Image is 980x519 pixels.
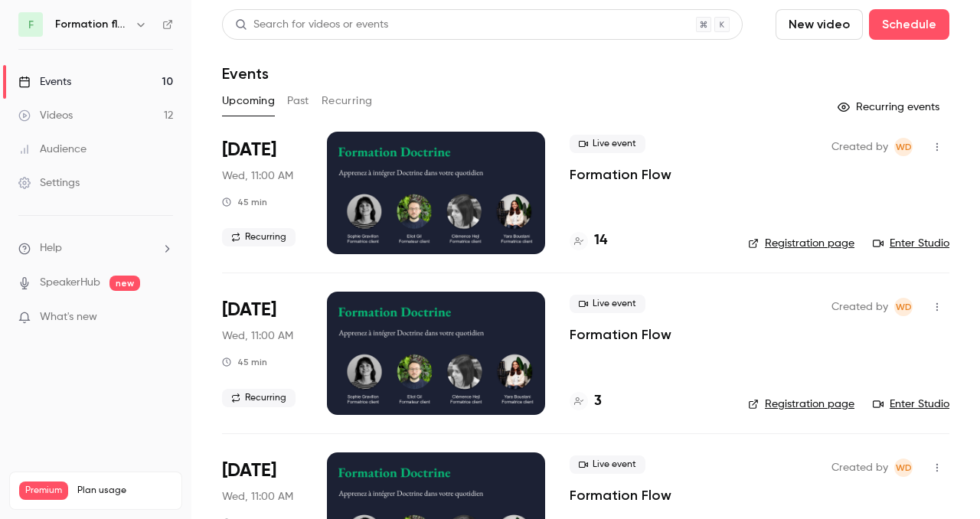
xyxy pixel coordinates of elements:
button: Schedule [869,9,949,40]
span: Premium [19,481,68,500]
span: Created by [831,459,888,477]
span: Plan usage [77,485,172,497]
span: [DATE] [222,459,276,483]
a: 14 [570,230,607,251]
button: Recurring events [831,95,949,119]
a: Formation Flow [570,486,671,504]
button: Upcoming [222,89,275,113]
span: Live event [570,135,645,153]
span: Webinar Doctrine [894,298,913,316]
li: help-dropdown-opener [18,240,173,256]
a: Enter Studio [873,236,949,251]
a: Registration page [748,236,854,251]
span: Live event [570,455,645,474]
a: Registration page [748,397,854,412]
span: F [28,17,34,33]
span: WD [896,298,912,316]
span: Live event [570,295,645,313]
iframe: Noticeable Trigger [155,311,173,325]
div: Events [18,74,71,90]
span: Wed, 11:00 AM [222,328,293,344]
span: WD [896,459,912,477]
a: Enter Studio [873,397,949,412]
div: Oct 15 Wed, 11:00 AM (Europe/Paris) [222,292,302,414]
span: new [109,276,140,291]
div: 45 min [222,196,267,208]
h4: 14 [594,230,607,251]
div: Settings [18,175,80,191]
div: 45 min [222,356,267,368]
a: SpeakerHub [40,275,100,291]
span: Created by [831,298,888,316]
span: What's new [40,309,97,325]
button: New video [776,9,863,40]
div: Videos [18,108,73,123]
button: Past [287,89,309,113]
span: Help [40,240,62,256]
a: 3 [570,391,602,412]
span: Recurring [222,389,296,407]
div: Oct 8 Wed, 11:00 AM (Europe/Paris) [222,132,302,254]
h1: Events [222,64,269,83]
span: WD [896,138,912,156]
span: Webinar Doctrine [894,459,913,477]
span: Wed, 11:00 AM [222,168,293,184]
h4: 3 [594,391,602,412]
div: Search for videos or events [235,17,388,33]
span: Wed, 11:00 AM [222,489,293,504]
a: Formation Flow [570,165,671,184]
a: Formation Flow [570,325,671,344]
span: Recurring [222,228,296,246]
span: [DATE] [222,298,276,322]
span: Webinar Doctrine [894,138,913,156]
span: Created by [831,138,888,156]
button: Recurring [322,89,373,113]
span: [DATE] [222,138,276,162]
h6: Formation flow [55,17,129,32]
div: Audience [18,142,87,157]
